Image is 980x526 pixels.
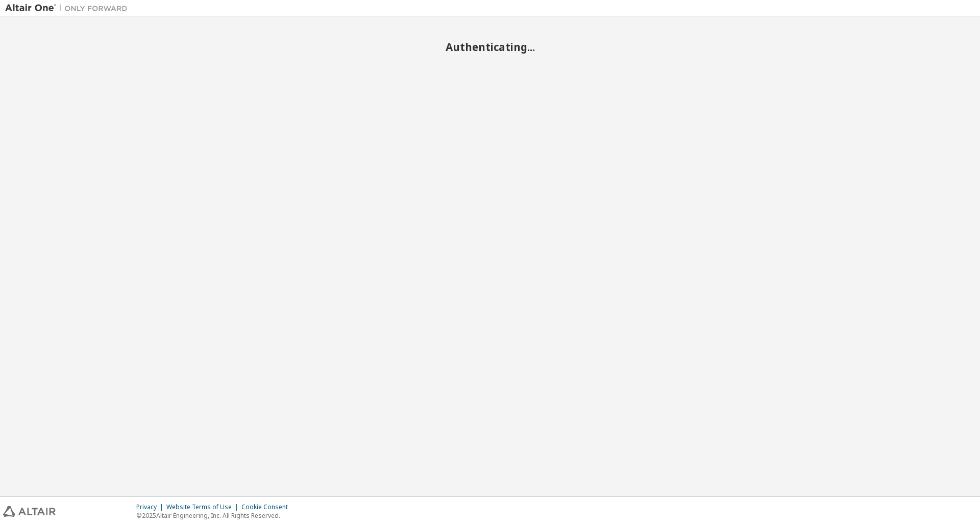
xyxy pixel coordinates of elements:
[5,40,975,54] h2: Authenticating...
[136,503,166,511] div: Privacy
[241,503,294,511] div: Cookie Consent
[166,503,241,511] div: Website Terms of Use
[3,506,56,517] img: altair_logo.svg
[136,511,294,520] p: © 2025 Altair Engineering, Inc. All Rights Reserved.
[5,3,133,13] img: Altair One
